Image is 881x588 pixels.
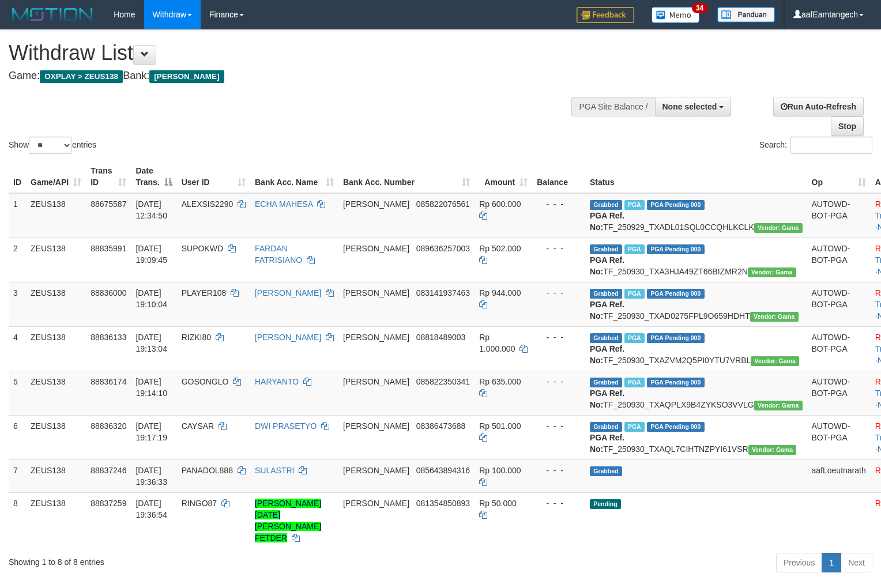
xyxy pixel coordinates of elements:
div: - - - [537,243,581,254]
span: Rp 502.000 [479,244,521,253]
div: - - - [537,287,581,299]
a: Stop [831,116,864,136]
span: Copy 08818489003 to clipboard [416,333,466,342]
span: Grabbed [590,422,622,432]
span: OXPLAY > ZEUS138 [40,70,123,83]
span: 88836000 [91,288,126,297]
td: ZEUS138 [26,326,86,371]
div: - - - [537,497,581,509]
th: Amount: activate to sort column ascending [475,160,532,193]
span: Vendor URL: https://trx31.1velocity.biz [754,401,803,410]
h1: Withdraw List [9,42,576,65]
th: Op: activate to sort column ascending [807,160,871,193]
span: CAYSAR [182,421,214,431]
td: ZEUS138 [26,238,86,282]
span: Grabbed [590,378,622,387]
div: - - - [537,420,581,432]
span: PGA Pending [647,244,705,254]
span: Vendor URL: https://trx31.1velocity.biz [750,312,799,322]
span: Vendor URL: https://trx31.1velocity.biz [751,356,799,366]
span: Rp 944.000 [479,288,521,297]
img: MOTION_logo.png [9,6,96,23]
a: [PERSON_NAME] [DATE][PERSON_NAME] FETDER [255,499,321,542]
b: PGA Ref. No: [590,389,624,409]
span: Marked by aafpengsreynich [624,422,645,432]
img: panduan.png [717,7,775,22]
span: 88836133 [91,333,126,342]
div: PGA Site Balance / [571,97,654,116]
h4: Game: Bank: [9,70,576,82]
span: [PERSON_NAME] [343,499,409,508]
span: 88835991 [91,244,126,253]
th: Status [585,160,807,193]
span: 88836320 [91,421,126,431]
span: Copy 089636257003 to clipboard [416,244,470,253]
span: 34 [692,3,707,13]
span: [PERSON_NAME] [343,421,409,431]
td: TF_250930_TXAQL7CIHTNZPYI61VSR [585,415,807,459]
span: Rp 100.000 [479,466,521,475]
span: Copy 081354850893 to clipboard [416,499,470,508]
select: Showentries [29,137,72,154]
span: Rp 50.000 [479,499,517,508]
span: [PERSON_NAME] [149,70,224,83]
span: [PERSON_NAME] [343,244,409,253]
td: TF_250930_TXAZVM2Q5PI0YTU7VRBL [585,326,807,371]
span: PGA Pending [647,378,705,387]
td: aafLoeutnarath [807,459,871,492]
span: Grabbed [590,244,622,254]
span: Grabbed [590,289,622,299]
td: 4 [9,326,26,371]
td: ZEUS138 [26,459,86,492]
th: ID [9,160,26,193]
th: User ID: activate to sort column ascending [177,160,250,193]
span: 88837246 [91,466,126,475]
span: Marked by aafpengsreynich [624,378,645,387]
td: AUTOWD-BOT-PGA [807,371,871,415]
th: Bank Acc. Number: activate to sort column ascending [338,160,475,193]
a: 1 [822,553,841,572]
img: Button%20Memo.svg [652,7,700,23]
span: Vendor URL: https://trx31.1velocity.biz [754,223,803,233]
span: Vendor URL: https://trx31.1velocity.biz [748,267,796,277]
span: [DATE] 19:13:04 [135,333,167,353]
span: [PERSON_NAME] [343,333,409,342]
span: ALEXSIS2290 [182,199,234,209]
th: Bank Acc. Name: activate to sort column ascending [250,160,338,193]
span: 88837259 [91,499,126,508]
span: Grabbed [590,466,622,476]
a: Next [841,553,872,572]
span: 88836174 [91,377,126,386]
td: 7 [9,459,26,492]
b: PGA Ref. No: [590,433,624,454]
b: PGA Ref. No: [590,344,624,365]
input: Search: [790,137,872,154]
span: [PERSON_NAME] [343,377,409,386]
a: ECHA MAHESA [255,199,313,209]
a: SULASTRI [255,466,294,475]
span: Grabbed [590,333,622,343]
span: RINGO87 [182,499,217,508]
span: [PERSON_NAME] [343,288,409,297]
span: GOSONGLO [182,377,229,386]
img: Feedback.jpg [577,7,634,23]
td: AUTOWD-BOT-PGA [807,326,871,371]
a: Run Auto-Refresh [773,97,864,116]
td: ZEUS138 [26,282,86,326]
a: Previous [776,553,822,572]
span: Copy 08386473688 to clipboard [416,421,466,431]
td: ZEUS138 [26,415,86,459]
div: - - - [537,465,581,476]
span: [DATE] 12:34:50 [135,199,167,220]
a: [PERSON_NAME] [255,288,321,297]
span: Marked by aafpengsreynich [624,200,645,210]
span: [DATE] 19:14:10 [135,377,167,398]
td: 3 [9,282,26,326]
td: ZEUS138 [26,492,86,548]
td: AUTOWD-BOT-PGA [807,193,871,238]
td: TF_250930_TXA3HJA49ZT66BIZMR2N [585,238,807,282]
span: [DATE] 19:09:45 [135,244,167,265]
span: Copy 083141937463 to clipboard [416,288,470,297]
b: PGA Ref. No: [590,211,624,232]
b: PGA Ref. No: [590,255,624,276]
